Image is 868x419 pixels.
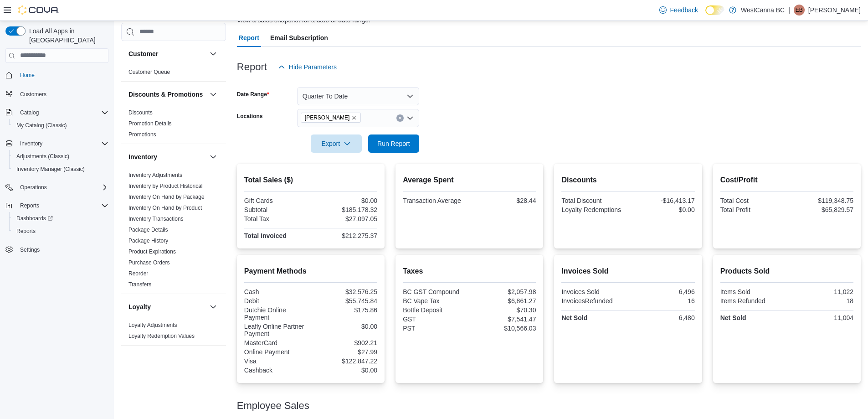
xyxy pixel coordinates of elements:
[244,206,309,213] div: Subtotal
[16,122,67,129] span: My Catalog (Classic)
[128,215,184,222] span: Inventory Transactions
[808,5,861,16] p: [PERSON_NAME]
[128,172,182,178] a: Inventory Adjustments
[16,244,108,255] span: Settings
[244,323,309,337] div: Leafly Online Partner Payment
[128,322,177,328] a: Loyalty Adjustments
[128,171,182,179] span: Inventory Adjustments
[630,314,695,321] div: 6,480
[128,90,206,99] button: Discounts & Promotions
[16,138,108,149] span: Inventory
[16,89,50,100] a: Customers
[128,49,158,58] h3: Customer
[128,321,177,329] span: Loyalty Adjustments
[20,202,39,209] span: Reports
[128,120,172,127] span: Promotion Details
[377,139,410,148] span: Run Report
[471,288,536,295] div: $2,057.98
[313,306,377,314] div: $175.86
[561,197,626,204] div: Total Discount
[128,248,176,255] span: Product Expirations
[2,181,112,194] button: Operations
[13,164,108,175] span: Inventory Manager (Classic)
[244,232,287,239] strong: Total Invoiced
[128,226,168,233] span: Package Details
[13,213,56,224] a: Dashboards
[13,226,108,237] span: Reports
[128,259,170,266] span: Purchase Orders
[128,248,176,255] a: Product Expirations
[270,29,328,47] span: Email Subscription
[289,62,337,72] span: Hide Parameters
[5,65,108,280] nav: Complex example
[128,237,168,244] span: Package History
[13,151,73,162] a: Adjustments (Classic)
[244,367,309,374] div: Cashback
[208,89,219,100] button: Discounts & Promotions
[471,297,536,305] div: $6,861.27
[720,266,853,277] h2: Products Sold
[720,206,785,213] div: Total Profit
[720,297,785,305] div: Items Refunded
[20,246,40,253] span: Settings
[9,150,112,163] button: Adjustments (Classic)
[244,175,377,186] h2: Total Sales ($)
[128,194,205,200] a: Inventory On Hand by Package
[208,301,219,312] button: Loyalty
[128,69,170,75] a: Customer Queue
[128,302,206,311] button: Loyalty
[403,325,467,332] div: PST
[311,134,362,153] button: Export
[128,281,151,288] span: Transfers
[121,170,226,294] div: Inventory
[237,400,309,411] h3: Employee Sales
[561,288,626,295] div: Invoices Sold
[403,306,467,314] div: Bottle Deposit
[128,205,202,211] a: Inventory On Hand by Product
[274,58,340,76] button: Hide Parameters
[20,72,35,79] span: Home
[16,228,36,235] span: Reports
[403,197,467,204] div: Transaction Average
[796,5,803,16] span: EB
[720,314,746,321] strong: Net Sold
[128,131,156,138] span: Promotions
[16,70,38,81] a: Home
[471,325,536,332] div: $10,566.03
[121,67,226,81] div: Customer
[313,197,377,204] div: $0.00
[403,288,467,295] div: BC GST Compound
[670,5,698,15] span: Feedback
[9,225,112,238] button: Reports
[16,138,46,149] button: Inventory
[403,266,536,277] h2: Taxes
[128,109,153,116] span: Discounts
[2,87,112,100] button: Customers
[121,107,226,144] div: Discounts & Promotions
[244,197,309,204] div: Gift Cards
[9,119,112,132] button: My Catalog (Classic)
[128,227,168,233] a: Package Details
[656,1,702,19] a: Feedback
[313,297,377,305] div: $55,745.84
[471,316,536,323] div: $7,541.47
[561,266,694,277] h2: Invoices Sold
[13,151,108,162] span: Adjustments (Classic)
[244,266,377,277] h2: Payment Methods
[720,197,785,204] div: Total Cost
[128,131,156,138] a: Promotions
[789,288,853,295] div: 11,022
[121,320,226,345] div: Loyalty
[244,348,309,356] div: Online Payment
[789,314,853,321] div: 11,004
[561,175,694,186] h2: Discounts
[128,204,202,212] span: Inventory On Hand by Product
[403,175,536,186] h2: Average Spent
[128,270,148,277] span: Reorder
[313,215,377,222] div: $27,097.05
[794,5,805,16] div: Elisabeth Bjornson
[244,339,309,347] div: MasterCard
[128,90,203,99] h3: Discounts & Promotions
[788,5,790,16] p: |
[9,212,112,225] a: Dashboards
